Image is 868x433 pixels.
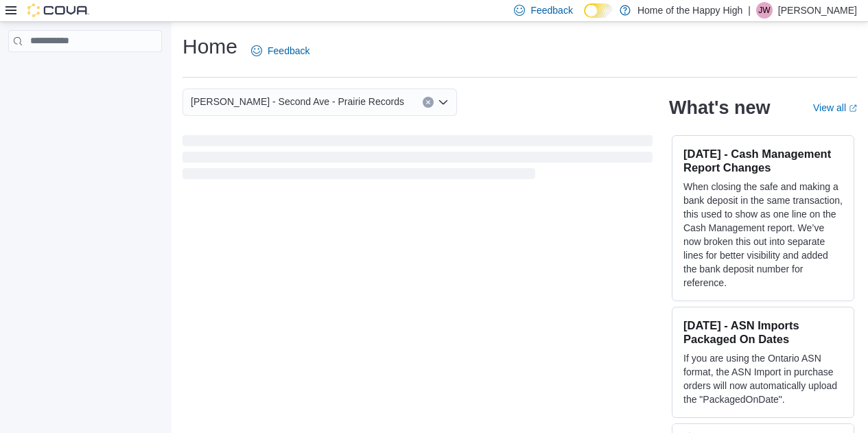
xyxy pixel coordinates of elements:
h1: Home [183,33,237,60]
nav: Complex example [8,55,162,88]
p: [PERSON_NAME] [778,2,857,19]
button: Open list of options [438,97,449,108]
h2: What's new [669,97,770,119]
p: When closing the safe and making a bank deposit in the same transaction, this used to show as one... [683,180,843,290]
span: Dark Mode [584,18,585,19]
img: Cova [27,3,89,17]
span: JW [758,2,770,19]
span: Loading [183,138,653,182]
p: If you are using the Ontario ASN format, the ASN Import in purchase orders will now automatically... [683,351,843,406]
div: Jacob Williams [756,2,773,19]
p: | [748,2,751,19]
button: Clear input [423,97,434,108]
p: Home of the Happy High [637,2,742,19]
svg: External link [849,104,857,113]
input: Dark Mode [584,3,613,18]
h3: [DATE] - ASN Imports Packaged On Dates [683,318,843,346]
a: View allExternal link [813,102,857,113]
span: [PERSON_NAME] - Second Ave - Prairie Records [191,93,404,110]
a: Feedback [246,37,315,65]
h3: [DATE] - Cash Management Report Changes [683,147,843,174]
span: Feedback [530,3,572,17]
span: Feedback [268,44,309,58]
